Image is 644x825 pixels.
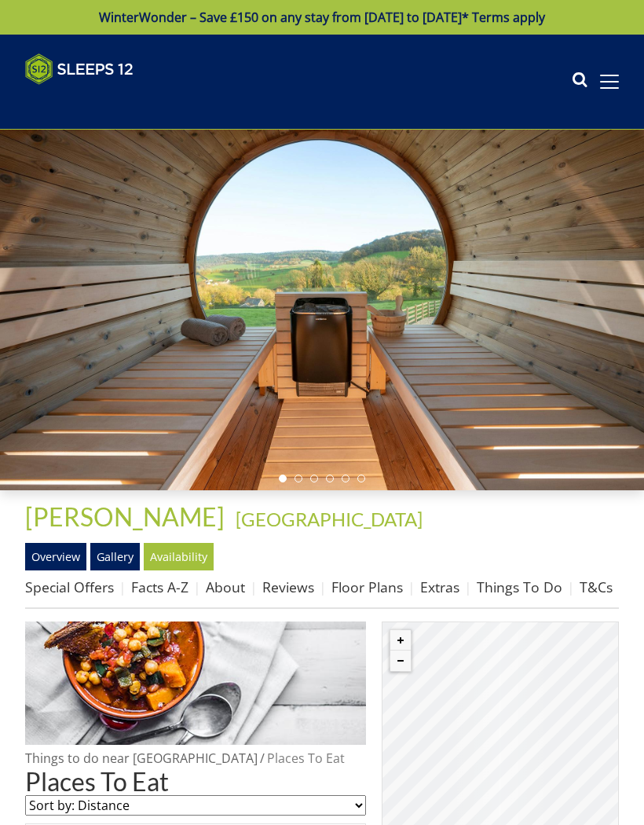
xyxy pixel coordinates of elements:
button: Zoom out [390,651,411,671]
h1: Places To Eat [25,768,366,795]
a: Things To Do [477,577,562,596]
a: Facts A-Z [131,577,188,596]
a: Extras [420,577,459,596]
span: [PERSON_NAME] [25,501,225,532]
span: - [229,508,423,530]
a: Gallery [90,543,140,570]
a: [GEOGRAPHIC_DATA] [236,508,423,530]
a: [PERSON_NAME] [25,501,229,532]
button: Zoom in [390,630,411,651]
a: Special Offers [25,577,114,596]
img: Sleeps 12 [25,53,134,85]
iframe: Customer reviews powered by Trustpilot [17,94,182,108]
a: Availability [144,543,214,570]
a: Things to do near [GEOGRAPHIC_DATA] [25,750,258,767]
a: T&Cs [580,577,613,596]
a: Places To Eat [267,750,345,767]
a: About [206,577,245,596]
a: Floor Plans [331,577,403,596]
a: Reviews [262,577,314,596]
a: Overview [25,543,86,570]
